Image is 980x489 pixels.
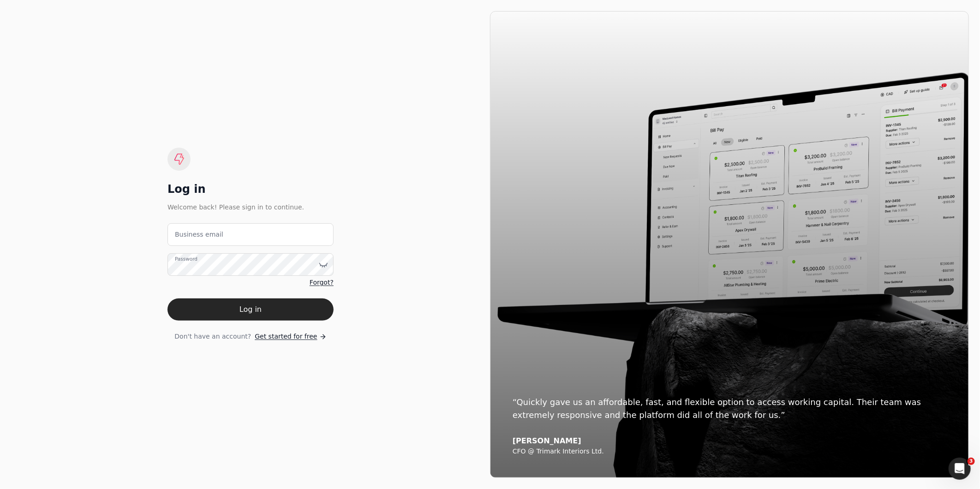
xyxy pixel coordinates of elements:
span: Get started for free [255,332,317,341]
div: Welcome back! Please sign in to continue. [167,202,334,212]
label: Business email [175,230,223,239]
span: 3 [968,458,975,465]
div: CFO @ Trimark Interiors Ltd. [513,447,946,456]
button: Log in [167,298,334,321]
a: Forgot? [310,278,334,287]
div: [PERSON_NAME] [513,436,946,446]
div: “Quickly gave us an affordable, fast, and flexible option to access working capital. Their team w... [513,396,946,422]
div: Log in [167,182,334,197]
a: Get started for free [255,332,326,341]
iframe: Intercom live chat [949,458,971,480]
label: Password [175,256,197,263]
span: Don't have an account? [174,332,251,341]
